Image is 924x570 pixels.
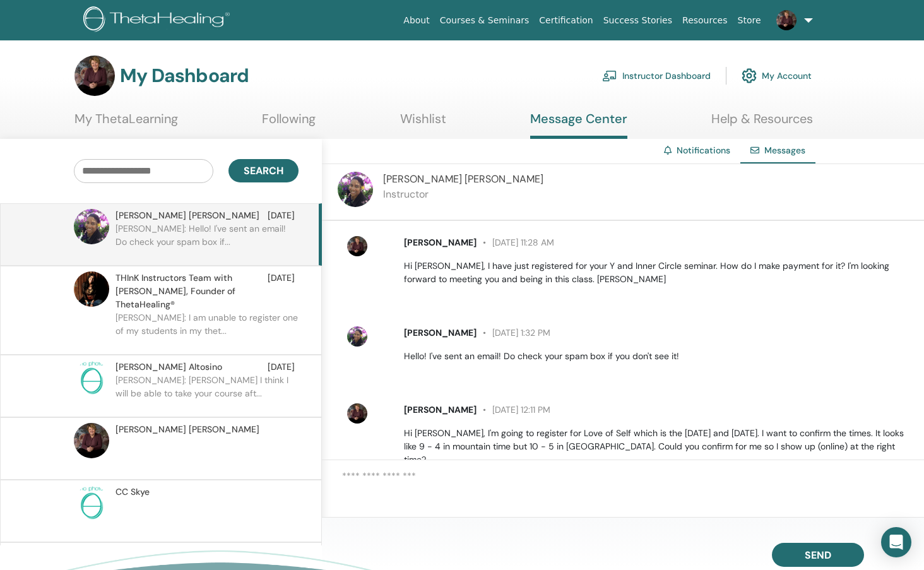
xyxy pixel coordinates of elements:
a: Certification [534,9,598,32]
span: [PERSON_NAME] [404,327,477,338]
span: [PERSON_NAME] [PERSON_NAME] [115,423,259,436]
a: My ThetaLearning [74,111,178,136]
a: Success Stories [598,9,677,32]
button: Search [228,159,299,182]
p: [PERSON_NAME]: I am unable to register one of my students in my thet... [115,311,299,349]
img: no-photo.png [74,360,109,396]
span: [DATE] [268,209,295,222]
img: default.jpg [347,236,367,256]
span: [PERSON_NAME] [404,404,477,415]
span: [PERSON_NAME] Altosino [115,360,222,374]
p: Hi [PERSON_NAME], I have just registered for your Y and Inner Circle seminar. How do I make payme... [404,259,909,286]
a: Message Center [530,111,627,139]
a: Store [733,9,766,32]
img: default.jpg [74,209,109,244]
img: default.jpg [74,56,115,96]
a: My Account [742,62,812,90]
a: Following [262,111,316,136]
p: Hi [PERSON_NAME], I'm going to register for Love of Self which is the [DATE] and [DATE]. I want t... [404,427,909,480]
a: Help & Resources [711,111,813,136]
img: default.jpg [338,172,373,207]
span: Send [805,549,831,562]
img: default.jpg [347,326,367,347]
span: [DATE] [268,360,295,374]
a: Wishlist [400,111,446,136]
span: Search [244,164,283,177]
p: Hello! I've sent an email! Do check your spam box if you don't see it! [404,350,909,363]
p: Instructor [383,187,543,202]
img: default.jpg [74,271,109,307]
h3: My Dashboard [120,64,249,87]
p: [PERSON_NAME]: Hello! I've sent an email! Do check your spam box if... [115,222,299,260]
span: [PERSON_NAME] [PERSON_NAME] [115,209,259,222]
p: [PERSON_NAME]: [PERSON_NAME] I think I will be able to take your course aft... [115,374,299,412]
img: logo.png [83,6,234,35]
div: Open Intercom Messenger [881,527,911,557]
img: chalkboard-teacher.svg [602,70,617,81]
a: Resources [677,9,733,32]
span: [DATE] 12:11 PM [477,404,550,415]
span: Messages [764,145,805,156]
a: Notifications [677,145,730,156]
span: [PERSON_NAME] [404,237,477,248]
span: [DATE] 11:28 AM [477,237,554,248]
span: [PERSON_NAME] [PERSON_NAME] [383,172,543,186]
span: [DATE] [268,271,295,311]
img: default.jpg [776,10,797,30]
a: Courses & Seminars [435,9,535,32]
a: About [398,9,434,32]
span: [DATE] 1:32 PM [477,327,550,338]
a: Instructor Dashboard [602,62,711,90]
img: no-photo.png [74,485,109,521]
img: cog.svg [742,65,757,86]
span: CC Skye [115,485,150,499]
img: default.jpg [74,423,109,458]
span: THInK Instructors Team with [PERSON_NAME], Founder of ThetaHealing® [115,271,268,311]
button: Send [772,543,864,567]
img: default.jpg [347,403,367,424]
